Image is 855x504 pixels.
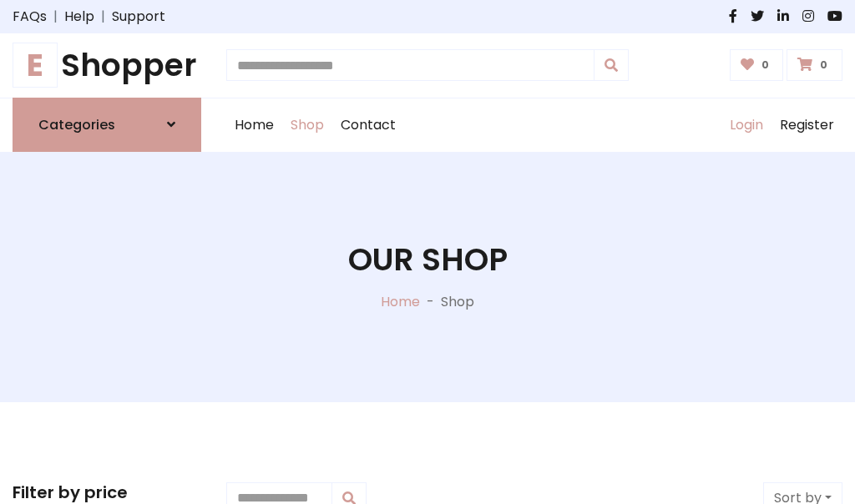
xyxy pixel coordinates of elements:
[757,58,773,73] span: 0
[816,58,832,73] span: 0
[730,49,784,81] a: 0
[13,43,58,88] span: E
[64,7,94,27] a: Help
[13,482,201,502] h5: Filter by price
[13,47,201,84] h1: Shopper
[772,98,842,152] a: Register
[381,292,420,311] a: Home
[38,117,115,133] h6: Categories
[13,7,47,27] a: FAQs
[226,98,282,152] a: Home
[112,7,165,27] a: Support
[332,98,404,152] a: Contact
[94,7,112,27] span: |
[13,98,201,152] a: Categories
[441,292,474,312] p: Shop
[13,47,201,84] a: EShopper
[47,7,64,27] span: |
[348,241,508,279] h1: Our Shop
[721,98,772,152] a: Login
[787,49,842,81] a: 0
[420,292,441,312] p: -
[282,98,332,152] a: Shop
